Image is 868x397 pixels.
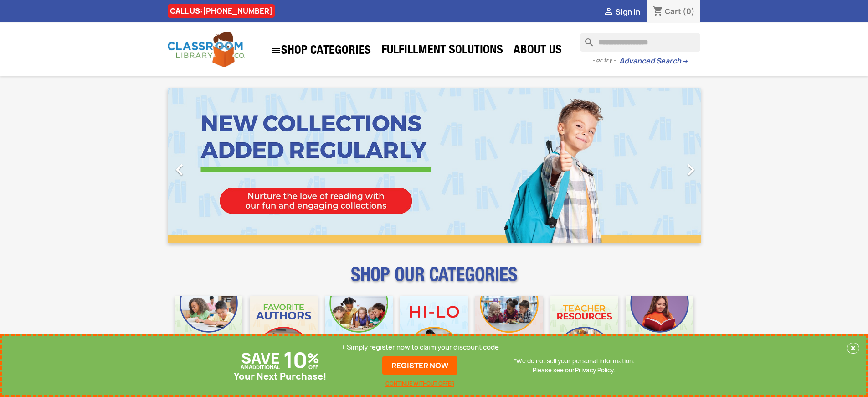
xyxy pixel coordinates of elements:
a: Advanced Search→ [619,57,688,66]
span: Sign in [616,7,640,17]
a: [PHONE_NUMBER] [203,6,272,16]
a: Next [621,88,701,243]
i:  [270,45,281,56]
i:  [168,158,191,181]
p: SHOP OUR CATEGORIES [168,272,701,288]
span: - or try - [592,56,619,65]
ul: Carousel container [168,88,701,243]
img: CLC_Favorite_Authors_Mobile.jpg [250,296,318,364]
img: CLC_HiLo_Mobile.jpg [400,296,468,364]
span: (0) [683,6,695,16]
a: About Us [509,42,566,60]
a:  Sign in [603,7,640,17]
i: shopping_cart [652,6,663,17]
i:  [679,158,702,181]
i:  [603,7,614,18]
img: CLC_Fiction_Nonfiction_Mobile.jpg [475,296,543,364]
div: CALL US: [168,4,275,18]
img: CLC_Teacher_Resources_Mobile.jpg [550,296,618,364]
a: Previous [168,88,248,243]
img: Classroom Library Company [168,32,245,67]
input: Search [580,33,700,52]
a: SHOP CATEGORIES [266,41,375,61]
img: CLC_Phonics_And_Decodables_Mobile.jpg [325,296,393,364]
a: Fulfillment Solutions [377,42,508,60]
i: search [580,33,591,44]
img: CLC_Dyslexia_Mobile.jpg [626,296,693,364]
img: CLC_Bulk_Mobile.jpg [175,296,243,364]
span: Cart [665,6,681,16]
span: → [681,57,688,66]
